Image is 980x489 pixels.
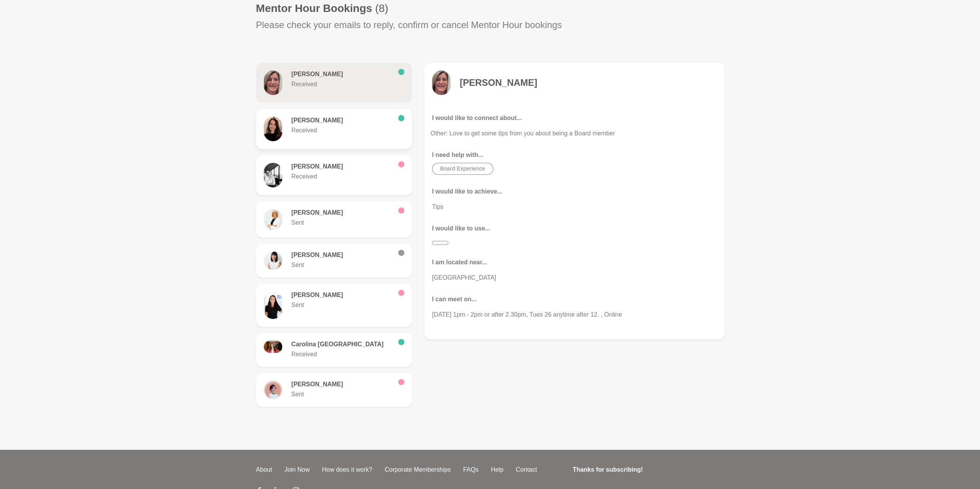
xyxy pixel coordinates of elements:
[432,258,717,267] p: I am located near...
[250,465,278,474] a: About
[432,295,717,304] p: I can meet on...
[484,465,509,474] a: Help
[278,465,316,474] a: Join Now
[432,202,717,212] p: Tips
[291,80,392,89] p: Received
[432,224,717,233] p: I would like to use...
[457,465,484,474] a: FAQs
[431,129,718,138] p: Other: Love to get some tips from you about being a Board member
[432,310,717,319] p: [DATE] 1pm - 2pm or after 2.30pm, Tues 26 anytime after 12. , Online
[291,350,392,359] p: Received
[432,187,717,196] p: I would like to achieve...
[291,251,392,259] h6: [PERSON_NAME]
[291,390,392,399] p: Sent
[291,218,392,227] p: Sent
[256,18,562,32] p: Please check your emails to reply, confirm or cancel Mentor Hour bookings
[291,291,392,299] h6: [PERSON_NAME]
[291,172,392,181] p: Received
[291,209,392,217] h6: [PERSON_NAME]
[291,260,392,270] p: Sent
[291,126,392,135] p: Received
[379,465,457,474] a: Corporate Memberships
[432,113,717,123] p: I would like to connect about...
[573,465,719,474] h4: Thanks for subscribing!
[432,273,717,282] p: [GEOGRAPHIC_DATA]
[460,77,537,88] h4: [PERSON_NAME]
[432,150,717,160] p: I need help with...
[291,381,392,388] h6: [PERSON_NAME]
[291,163,392,170] h6: [PERSON_NAME]
[291,340,392,348] h6: Carolina [GEOGRAPHIC_DATA]
[256,2,389,15] h1: Mentor Hour Bookings
[291,117,392,124] h6: [PERSON_NAME]
[375,2,388,14] span: (8)
[291,300,392,310] p: Sent
[509,465,543,474] a: Contact
[316,465,379,474] a: How does it work?
[291,70,392,78] h6: [PERSON_NAME]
